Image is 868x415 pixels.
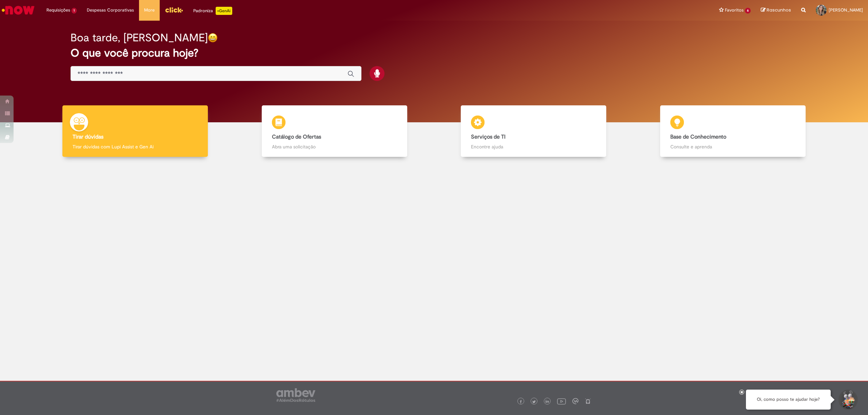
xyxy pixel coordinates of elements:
[235,105,434,157] a: Catálogo de Ofertas Abra uma solicitação
[1,3,36,17] img: ServiceNow
[73,133,103,140] b: Tirar dúvidas
[767,7,791,13] span: Rascunhos
[633,105,833,157] a: Base de Conhecimento Consulte e aprenda
[71,32,208,44] h2: Boa tarde, [PERSON_NAME]
[837,390,858,410] button: Iniciar Conversa de Suporte
[746,390,831,410] div: Oi, como posso te ajudar hoje?
[471,143,596,150] p: Encontre ajuda
[144,7,155,14] span: More
[73,143,198,150] p: Tirar dúvidas com Lupi Assist e Gen Ai
[725,7,744,14] span: Favoritos
[434,105,633,157] a: Serviços de TI Encontre ajuda
[36,105,235,157] a: Tirar dúvidas Tirar dúvidas com Lupi Assist e Gen Ai
[87,7,134,14] span: Despesas Corporativas
[46,7,70,14] span: Requisições
[165,5,183,15] img: click_logo_yellow_360x200.png
[471,133,506,140] b: Serviços de TI
[572,398,578,404] img: logo_footer_workplace.png
[761,7,791,14] a: Rascunhos
[71,47,797,59] h2: O que você procura hoje?
[546,400,549,404] img: logo_footer_linkedin.png
[193,7,232,15] div: Padroniza
[532,400,536,403] img: logo_footer_twitter.png
[745,8,751,14] span: 6
[670,143,795,150] p: Consulte e aprenda
[519,400,522,403] img: logo_footer_facebook.png
[585,398,591,404] img: logo_footer_naosei.png
[670,133,726,140] b: Base de Conhecimento
[829,7,863,13] span: [PERSON_NAME]
[272,143,397,150] p: Abra uma solicitação
[272,133,321,140] b: Catálogo de Ofertas
[276,388,315,402] img: logo_footer_ambev_rotulo_gray.png
[216,7,232,15] p: +GenAi
[557,397,566,406] img: logo_footer_youtube.png
[72,8,77,14] span: 1
[208,33,218,43] img: happy-face.png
